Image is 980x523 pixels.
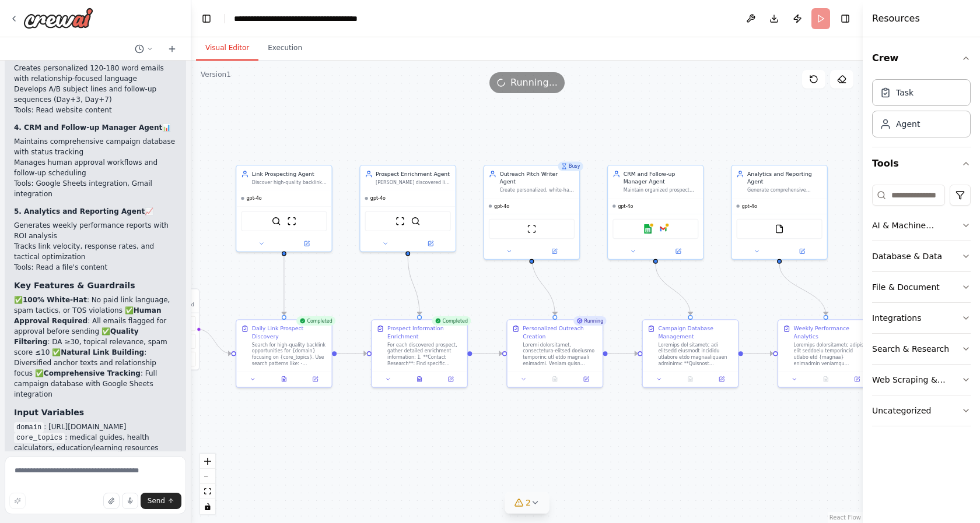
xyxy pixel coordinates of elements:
div: Agent [896,118,920,130]
div: Task [896,87,914,98]
g: Edge from c450d4f5-2081-44a4-a003-47e4c868260d to 2cc1fbd1-44c6-4d9c-97d9-f159baf27778 [280,256,288,315]
li: Develops A/B subject lines and follow-up sequences (Day+3, Day+7) [14,84,177,105]
div: Prospect Information Enrichment [387,325,463,341]
strong: 4. CRM and Follow-up Manager Agent [14,123,162,132]
img: FileReadTool [775,224,784,234]
strong: Natural Link Building [61,348,144,356]
span: gpt-4o [742,203,757,210]
li: Generates weekly performance reports with ROI analysis [14,220,177,241]
h3: Triggers [142,294,194,301]
g: Edge from 4e01fc12-367f-41ad-84d6-51c169e90e42 to 09f105d3-6edb-4c4e-ac48-3c5d2f87bfc9 [608,349,638,357]
div: [PERSON_NAME] discovered link prospects by finding contact information, analyzing content style, ... [376,179,451,186]
div: Busy [558,162,583,171]
div: Weekly Performance Analytics [794,325,869,341]
g: Edge from e203eea8-64b9-439a-baa9-d3ea9a2a592a to d53ca2ce-c153-41c7-8f5d-31df92f11c9e [404,256,423,315]
span: gpt-4o [370,195,386,202]
img: ScrapeWebsiteTool [527,224,537,234]
div: Outreach Pitch Writer Agent [499,170,575,186]
span: gpt-4o [618,203,633,210]
div: Prospect Enrichment Agent[PERSON_NAME] discovered link prospects by finding contact information, ... [359,165,456,252]
span: gpt-4o [247,195,262,202]
button: No output available [674,374,706,384]
nav: breadcrumb [234,13,365,24]
button: Database & Data [872,241,971,271]
g: Edge from 2cc1fbd1-44c6-4d9c-97d9-f159baf27778 to d53ca2ce-c153-41c7-8f5d-31df92f11c9e [337,349,367,357]
button: Search & Research [872,334,971,364]
a: React Flow attribution [829,514,861,521]
button: Tools [872,147,971,180]
div: BusyOutreach Pitch Writer AgentCreate personalized, white-hat outreach emails that propose valuab... [484,165,580,260]
div: Analytics and Reporting AgentGenerate comprehensive weekly reports analyzing link building perfor... [731,165,828,260]
div: Running [573,316,607,326]
button: Open in side panel [437,374,464,384]
div: CompletedDaily Link Prospect DiscoverySearch for high-quality backlink opportunities for {domain}... [236,319,332,387]
button: Open in side panel [708,374,735,384]
div: File & Document [872,281,940,293]
button: Visual Editor [196,36,258,61]
strong: Key Features & Guardrails [14,281,135,290]
span: Send [148,496,165,506]
div: Daily Link Prospect Discovery [252,325,327,341]
div: TriggersNo triggers configured [120,288,199,370]
strong: Quality Filtering [14,327,139,346]
strong: Comprehensive Tracking [44,369,141,377]
button: Execution [258,36,311,61]
button: View output [268,374,300,384]
button: Open in side panel [533,247,576,256]
button: Open in side panel [409,239,453,248]
span: 2 [526,497,531,508]
button: Web Scraping & Browsing [872,365,971,395]
button: Open in side panel [843,374,870,384]
p: 📈 [14,206,177,217]
li: Tools: Google Sheets integration, Gmail integration [14,178,177,199]
button: Open in side panel [573,374,600,384]
button: Click to speak your automation idea [122,493,138,509]
button: Uncategorized [872,395,971,426]
li: : medical guides, health calculators, education/learning resources [14,432,177,453]
button: Crew [872,42,971,75]
img: ScrapeWebsiteTool [287,217,296,226]
img: Logo [23,8,93,29]
button: AI & Machine Learning [872,210,971,241]
li: : [URL][DOMAIN_NAME] [14,422,177,432]
img: ScrapeWebsiteTool [395,217,405,226]
div: Weekly Performance AnalyticsLoremips dolorsitametc adipis elit seddoeiu temporincid utlabo etd {m... [778,319,874,387]
button: Switch to previous chat [130,42,158,56]
div: CompletedProspect Information EnrichmentFor each discovered prospect, gather detailed enrichment ... [371,319,468,387]
div: Loremips dolorsitametc adipis elit seddoeiu temporincid utlabo etd {magnaa} enimadmin veniamqu no... [794,342,869,366]
p: ✅ : No paid link language, spam tactics, or TOS violations ✅ : All emails flagged for approval be... [14,295,177,400]
div: Version 1 [201,70,231,79]
button: 2 [505,492,549,514]
g: Edge from d53ca2ce-c153-41c7-8f5d-31df92f11c9e to 4e01fc12-367f-41ad-84d6-51c169e90e42 [472,349,502,357]
div: AI & Machine Learning [872,220,961,231]
img: Google gmail [659,224,668,234]
g: Edge from 7fddfafc-1737-4cbb-b9b5-4817208be0ed to 4e01fc12-367f-41ad-84d6-51c169e90e42 [528,256,559,315]
div: Discover high-quality backlink opportunities for {domain} by finding resource pages, directories,... [252,179,327,186]
button: zoom in [200,454,215,469]
div: For each discovered prospect, gather detailed enrichment information: 1. **Contact Research**: Fi... [387,342,463,366]
g: Edge from 406bedbe-646b-4af7-9f33-51a8df88e0fa to 8d0bb2f6-fb77-4fc5-a196-ec09bf8e0dc0 [775,264,829,315]
button: Open in side panel [780,247,824,256]
button: Hide left sidebar [198,10,215,27]
div: RunningPersonalized Outreach CreationLoremi dolorsitamet, consectetura-elitsed doeiusmo temporinc... [506,319,603,387]
button: Open in side panel [285,239,328,248]
div: Crew [872,75,971,147]
div: CRM and Follow-up Manager Agent [624,170,699,186]
div: CRM and Follow-up Manager AgentMaintain organized prospect database, track outreach status, sched... [607,165,704,260]
div: Database & Data [872,250,942,262]
div: Generate comprehensive weekly reports analyzing link building performance for {domain}. Track new... [747,187,822,193]
div: Maintain organized prospect database, track outreach status, schedule follow-ups, parse responses... [624,187,699,193]
button: View output [403,374,436,384]
div: Search & Research [872,343,949,355]
p: 📊 [14,122,177,133]
span: Running... [510,76,558,90]
div: Integrations [872,312,921,324]
li: Tools: Read a file's content [14,262,177,273]
div: Loremi dolorsitamet, consectetura-elitsed doeiusmo temporinc utl etdo magnaali enimadmi. Veniam q... [523,342,598,366]
strong: 5. Analytics and Reporting Agent [14,207,145,215]
div: Campaign Database ManagementLoremips dol sitametc adi elitsedd eiusmodt incididu utlabore etdo ma... [642,319,739,387]
p: No triggers configured [142,302,194,308]
button: Send [141,493,181,509]
button: File & Document [872,272,971,302]
button: Improve this prompt [9,493,26,509]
